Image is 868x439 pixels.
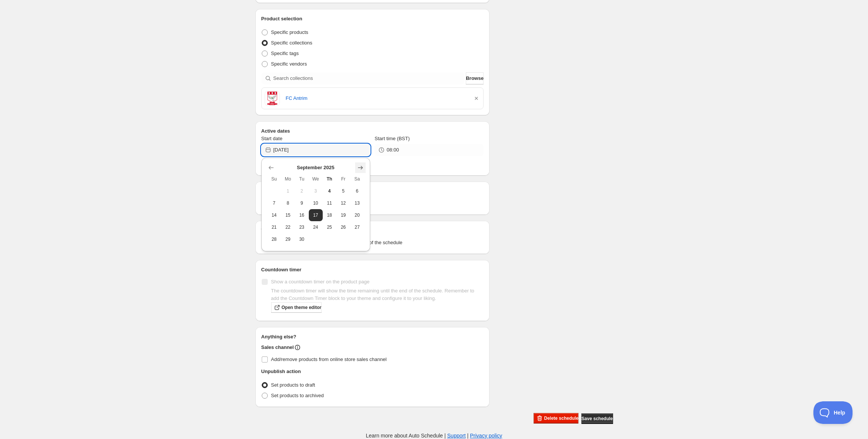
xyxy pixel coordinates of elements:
[295,233,309,245] button: Tuesday September 30 2025
[309,197,323,209] button: Wednesday September 10 2025
[312,224,320,230] span: 24
[286,95,467,102] a: FC Antrim
[309,221,323,233] button: Wednesday September 24 2025
[271,40,313,46] span: Specific collections
[271,356,387,362] span: Add/remove products from online store sales channel
[282,304,322,311] span: Open theme editor
[353,188,361,194] span: 6
[284,224,292,230] span: 22
[466,75,484,82] span: Browse
[323,221,337,233] button: Thursday September 25 2025
[261,368,301,375] h2: Unpublish action
[270,200,278,206] span: 7
[271,302,322,313] a: Open theme editor
[353,176,361,182] span: Sa
[284,188,292,194] span: 1
[273,72,465,84] input: Search collections
[295,185,309,197] button: Tuesday September 2 2025
[544,415,578,421] span: Delete schedule
[466,72,484,84] button: Browse
[350,173,364,185] th: Saturday
[339,176,347,182] span: Fr
[309,209,323,221] button: Wednesday September 17 2025
[295,197,309,209] button: Tuesday September 9 2025
[353,212,361,218] span: 20
[267,221,281,233] button: Sunday September 21 2025
[261,266,484,274] h2: Countdown timer
[281,185,295,197] button: Monday September 1 2025
[350,209,364,221] button: Saturday September 20 2025
[470,433,502,439] a: Privacy policy
[375,136,410,141] span: Start time (BST)
[353,224,361,230] span: 27
[336,173,350,185] th: Friday
[261,15,484,23] h2: Product selection
[267,173,281,185] th: Sunday
[323,185,337,197] button: Today Thursday September 4 2025
[271,393,324,398] span: Set products to archived
[336,209,350,221] button: Friday September 19 2025
[267,197,281,209] button: Sunday September 7 2025
[270,236,278,242] span: 28
[284,200,292,206] span: 8
[339,212,347,218] span: 19
[281,221,295,233] button: Monday September 22 2025
[355,162,366,173] button: Show next month, October 2025
[295,173,309,185] th: Tuesday
[323,173,337,185] th: Thursday
[339,200,347,206] span: 12
[270,224,278,230] span: 21
[281,233,295,245] button: Monday September 29 2025
[284,212,292,218] span: 15
[350,221,364,233] button: Saturday September 27 2025
[295,221,309,233] button: Tuesday September 23 2025
[298,224,306,230] span: 23
[326,224,334,230] span: 25
[326,188,334,194] span: 4
[298,212,306,218] span: 16
[350,197,364,209] button: Saturday September 13 2025
[312,200,320,206] span: 10
[323,209,337,221] button: Thursday September 18 2025
[261,136,282,141] span: Start date
[271,279,370,285] span: Show a countdown timer on the product page
[261,127,484,135] h2: Active dates
[309,185,323,197] button: Wednesday September 3 2025
[271,287,484,302] p: The countdown timer will show the time remaining until the end of the schedule. Remember to add t...
[298,236,306,242] span: 30
[581,416,613,422] span: Save schedule
[353,200,361,206] span: 13
[281,173,295,185] th: Monday
[261,333,484,341] h2: Anything else?
[339,224,347,230] span: 26
[813,401,853,424] iframe: Toggle Customer Support
[336,221,350,233] button: Friday September 26 2025
[261,344,294,351] h2: Sales channel
[447,433,466,439] a: Support
[326,176,334,182] span: Th
[312,176,320,182] span: We
[326,200,334,206] span: 11
[266,162,276,173] button: Show previous month, August 2025
[261,188,484,195] h2: Repeating
[336,185,350,197] button: Friday September 5 2025
[271,382,315,388] span: Set products to draft
[326,212,334,218] span: 18
[271,61,307,67] span: Specific vendors
[323,197,337,209] button: Thursday September 11 2025
[270,176,278,182] span: Su
[309,173,323,185] th: Wednesday
[270,212,278,218] span: 14
[295,209,309,221] button: Tuesday September 16 2025
[534,413,578,424] button: Delete schedule
[284,176,292,182] span: Mo
[267,233,281,245] button: Sunday September 28 2025
[336,197,350,209] button: Friday September 12 2025
[298,188,306,194] span: 2
[281,197,295,209] button: Monday September 8 2025
[284,236,292,242] span: 29
[267,209,281,221] button: Sunday September 14 2025
[271,29,308,35] span: Specific products
[339,188,347,194] span: 5
[261,227,484,234] h2: Tags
